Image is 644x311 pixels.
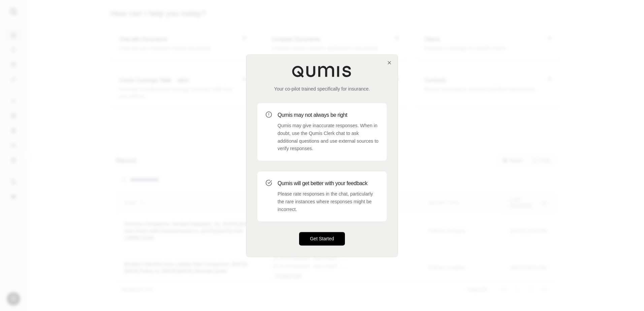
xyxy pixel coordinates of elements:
[278,190,379,213] p: Please rate responses in the chat, particularly the rare instances where responses might be incor...
[278,122,379,152] p: Qumis may give inaccurate responses. When in doubt, use the Qumis Clerk chat to ask additional qu...
[278,111,379,119] h3: Qumis may not always be right
[257,85,387,92] p: Your co-pilot trained specifically for insurance.
[292,65,352,77] img: Qumis Logo
[278,179,379,187] h3: Qumis will get better with your feedback
[299,232,345,246] button: Get Started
